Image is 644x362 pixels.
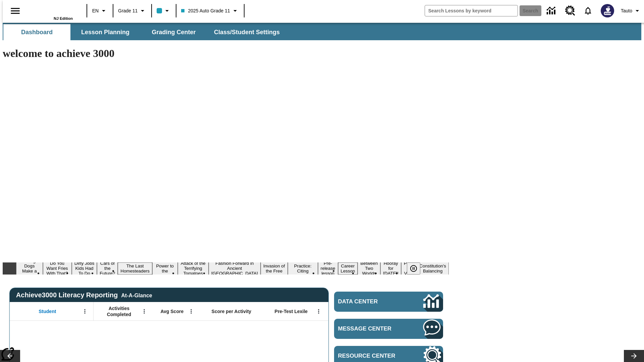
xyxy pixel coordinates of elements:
[97,305,141,317] span: Activities Completed
[621,7,632,14] span: Tauto
[80,306,90,316] button: Open Menu
[338,325,403,332] span: Message Center
[3,47,449,60] h1: welcome to achieve 3000
[118,7,138,14] span: Grade 11
[425,5,518,16] input: search field
[140,24,207,40] button: Grading Center
[81,28,129,36] span: Lesson Planning
[417,257,449,280] button: Slide 16 The Constitution's Balancing Act
[72,24,139,40] button: Lesson Planning
[3,24,70,40] button: Dashboard
[178,5,241,17] button: Class: 2025 Auto Grade 11, Select your class
[214,28,280,36] span: Class/Student Settings
[407,262,420,275] button: Pause
[618,5,644,17] button: Profile/Settings
[624,350,644,362] button: Lesson carousel, Next
[54,16,73,20] span: NJ Edition
[121,291,152,299] div: At-A-Glance
[92,7,99,14] span: EN
[16,291,152,299] span: Achieve3000 Literacy Reporting
[338,298,401,305] span: Data Center
[561,2,579,20] a: Resource Center, Will open in new tab
[314,306,324,316] button: Open Menu
[601,4,614,17] img: Avatar
[160,308,183,314] span: Avg Score
[407,262,427,275] div: Pause
[380,260,401,277] button: Slide 14 Hooray for Constitution Day!
[288,257,318,280] button: Slide 10 Mixed Practice: Citing Evidence
[181,7,230,14] span: 2025 Auto Grade 11
[209,24,285,40] button: Class/Student Settings
[118,262,152,275] button: Slide 5 The Last Homesteaders
[401,260,417,277] button: Slide 15 Point of View
[209,260,261,277] button: Slide 8 Fashion Forward in Ancient Rome
[154,5,174,17] button: Class color is light blue. Change class color
[543,2,561,20] a: Data Center
[89,5,111,17] button: Language: EN, Select a language
[39,308,56,314] span: Student
[186,306,196,316] button: Open Menu
[21,28,53,36] span: Dashboard
[338,262,358,275] button: Slide 12 Career Lesson
[334,292,443,312] a: Data Center
[579,2,597,19] a: Notifications
[334,319,443,339] a: Message Center
[358,260,380,277] button: Slide 13 Between Two Worlds
[43,260,72,277] button: Slide 2 Do You Want Fries With That?
[152,257,178,280] button: Slide 6 Solar Power to the People
[5,1,25,21] button: Open side menu
[97,260,118,277] button: Slide 4 Cars of the Future?
[3,23,641,40] div: SubNavbar
[152,28,196,36] span: Grading Center
[261,257,288,280] button: Slide 9 The Invasion of the Free CD
[29,2,73,20] div: Home
[212,308,252,314] span: Score per Activity
[29,3,73,16] a: Home
[178,260,209,277] button: Slide 7 Attack of the Terrifying Tomatoes
[318,260,338,277] button: Slide 11 Pre-release lesson
[338,353,403,359] span: Resource Center
[115,5,149,17] button: Grade: Grade 11, Select a grade
[72,260,97,277] button: Slide 3 Dirty Jobs Kids Had To Do
[597,2,618,19] button: Select a new avatar
[16,257,43,280] button: Slide 1 Diving Dogs Make a Splash
[3,24,286,40] div: SubNavbar
[139,306,149,316] button: Open Menu
[275,308,308,314] span: Pre-Test Lexile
